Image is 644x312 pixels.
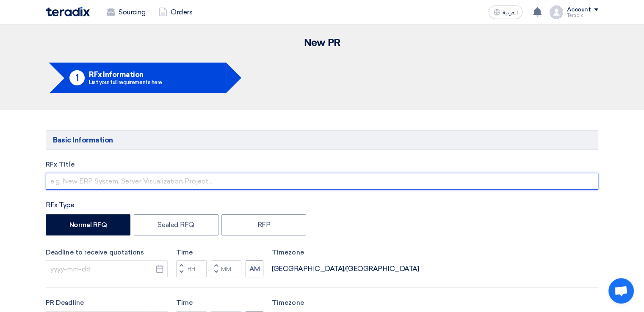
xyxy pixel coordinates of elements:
img: Teradix logo [46,7,90,16]
label: RFP [221,214,306,235]
label: PR Deadline [46,298,168,308]
input: yyyy-mm-dd [46,260,168,277]
label: Timezone [272,248,419,257]
h5: Basic Information [46,130,598,150]
div: Teradix [567,13,598,18]
label: Time [176,298,263,308]
a: Orders [152,3,199,22]
label: Normal RFQ [46,214,130,235]
span: العربية [502,10,517,16]
input: e.g. New ERP System, Server Visualization Project... [46,173,598,190]
h5: RFx Information [89,71,162,78]
a: Open chat [608,278,634,304]
label: RFx Title [46,160,598,170]
div: Account [567,6,591,14]
label: Sealed RFQ [134,214,218,235]
label: Time [176,248,263,257]
div: [GEOGRAPHIC_DATA]/[GEOGRAPHIC_DATA] [272,264,419,274]
a: Sourcing [100,3,152,22]
input: Minutes [211,260,241,277]
input: Hours [176,260,207,277]
img: profile_test.png [550,5,563,19]
h2: New PR [46,37,598,49]
label: Timezone [272,298,419,308]
div: RFx Type [46,200,598,210]
div: : [207,264,211,274]
button: AM [246,260,263,277]
div: 1 [69,70,85,85]
button: العربية [489,5,522,19]
label: Deadline to receive quotations [46,248,168,257]
div: List your full requirements here [89,79,162,85]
